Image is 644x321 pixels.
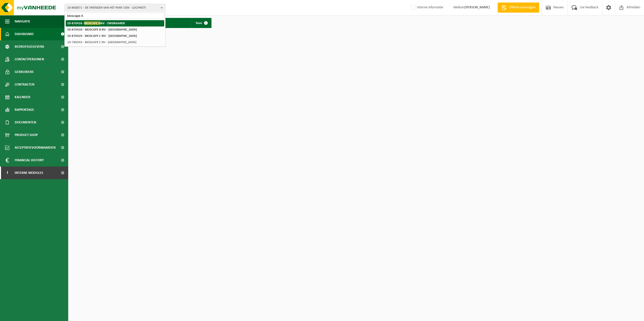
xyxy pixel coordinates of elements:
[15,103,34,116] span: Rapportage
[64,4,165,11] button: 10-868871 - DE VRIENDEN VAN HET PARK VZW - LOCHRISTI
[15,15,30,28] span: Navigatie
[196,21,202,25] span: Toon
[67,28,137,31] strong: 10-870428 - BIOSCAPE B NV - [GEOGRAPHIC_DATA]
[15,154,44,167] span: Financial History
[15,66,34,78] span: Gebruikers
[15,167,43,179] span: Interne modules
[15,53,44,66] span: Contactpersonen
[5,167,10,179] span: I
[15,28,34,40] span: Dashboard
[67,4,159,12] span: 10-868871 - DE VRIENDEN VAN HET PARK VZW - LOCHRISTI
[15,40,44,53] span: Bedrijfsgegevens
[15,141,56,154] span: Acceptatievoorwaarden
[192,18,211,28] a: Toon
[66,13,164,19] input: Zoeken naar gekoppelde vestigingen
[84,21,100,25] span: BIOSCAPE A
[508,5,537,10] span: Offerte aanvragen
[15,78,34,91] span: Contracten
[15,116,36,129] span: Documenten
[67,21,125,25] strong: 10-870426 - NV - ZWIJNAARDE
[497,3,539,13] a: Offerte aanvragen
[67,34,137,38] strong: 10-870429 - BIOSCAPE C NV - [GEOGRAPHIC_DATA]
[66,39,164,45] li: 10-789343 - BIOSCAPE C NV - [GEOGRAPHIC_DATA]
[410,4,443,11] label: Interne informatie
[465,6,490,9] strong: [PERSON_NAME]
[15,91,30,103] span: Kalender
[15,129,38,141] span: Product Shop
